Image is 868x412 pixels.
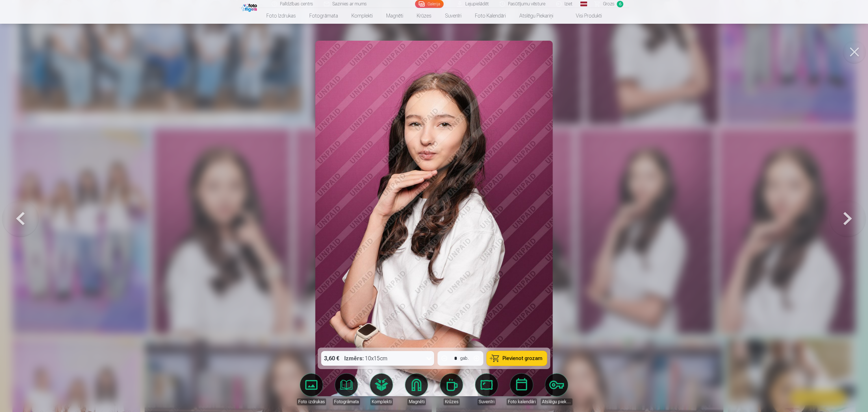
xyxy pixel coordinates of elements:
[444,398,460,405] div: Krūzes
[617,1,623,7] span: 6
[560,8,609,24] a: Visi produkti
[331,374,362,405] a: Fotogrāmata
[513,8,560,24] a: Atslēgu piekariņi
[507,398,537,405] div: Foto kalendāri
[260,8,303,24] a: Foto izdrukas
[303,8,345,24] a: Fotogrāmata
[603,1,615,7] span: Grozs
[379,8,410,24] a: Magnēti
[401,374,432,405] a: Magnēti
[344,351,388,366] div: 10x15cm
[506,374,537,405] a: Foto kalendāri
[407,398,426,405] div: Magnēti
[436,374,467,405] a: Krūzes
[468,8,513,24] a: Foto kalendāri
[478,398,496,405] div: Suvenīri
[345,8,379,24] a: Komplekti
[487,351,547,366] button: Pievienot grozam
[321,351,342,366] div: 3,60 €
[297,398,326,405] div: Foto izdrukas
[241,2,259,12] img: /fa1
[503,356,542,361] span: Pievienot grozam
[296,374,327,405] a: Foto izdrukas
[344,354,364,362] strong: Izmērs :
[410,8,438,24] a: Krūzes
[471,374,502,405] a: Suvenīri
[366,374,397,405] a: Komplekti
[438,8,468,24] a: Suvenīri
[541,374,572,405] a: Atslēgu piekariņi
[333,398,360,405] div: Fotogrāmata
[541,398,572,405] div: Atslēgu piekariņi
[370,398,393,405] div: Komplekti
[460,355,469,362] div: gab.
